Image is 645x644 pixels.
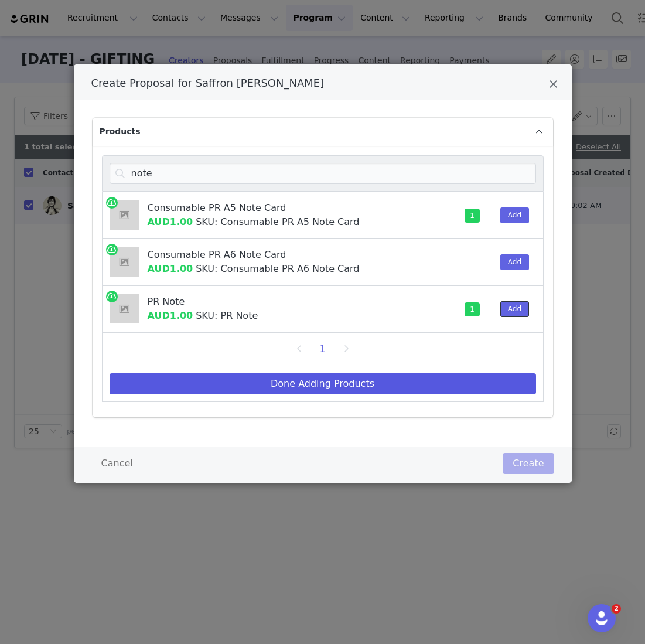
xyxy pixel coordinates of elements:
iframe: Intercom live chat [588,604,616,632]
div: Create Proposal for Saffron Sharpe [74,64,572,483]
span: SKU: Consumable PR A6 Note Card [196,263,359,274]
div: PR Note [148,295,436,309]
button: Add [500,301,529,317]
button: Cancel [91,453,143,474]
span: AUD1.00 [148,310,193,321]
span: SKU: Consumable PR A5 Note Card [196,216,359,227]
span: 2 [612,604,621,614]
span: SKU: PR Note [196,310,258,321]
img: placeholder-square.jpeg [110,294,139,323]
button: Add [500,207,529,223]
button: Done Adding Products [110,373,536,394]
span: 1 [465,302,480,316]
div: Consumable PR A6 Note Card [148,248,436,262]
div: Consumable PR A5 Note Card [148,201,436,215]
span: AUD1.00 [148,263,193,274]
span: Products [100,125,141,138]
button: Add [500,254,529,270]
li: 1 [314,341,332,357]
button: Close [549,79,558,93]
img: placeholder-square.jpeg [110,200,139,230]
input: Search products [110,163,536,184]
span: Create Proposal for Saffron [PERSON_NAME] [91,77,325,89]
img: placeholder-square.jpeg [110,247,139,277]
button: Create [503,453,554,474]
span: 1 [465,209,480,223]
span: AUD1.00 [148,216,193,227]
